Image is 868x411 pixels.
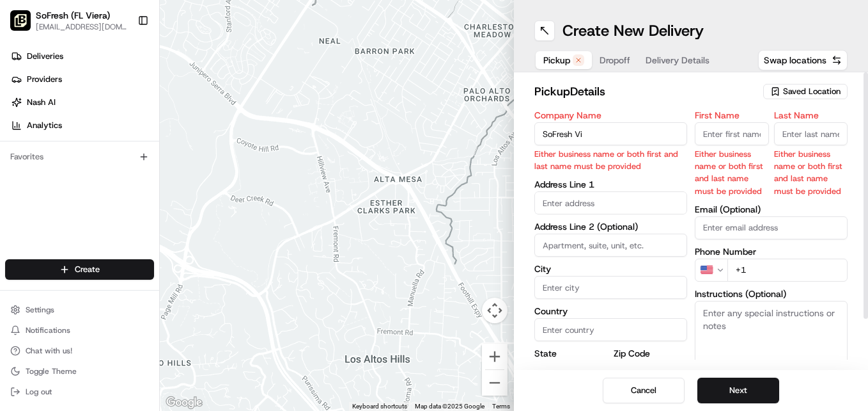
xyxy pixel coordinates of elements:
input: Clear [33,83,211,96]
a: 💻API Documentation [103,181,210,204]
button: Zoom out [482,370,508,396]
a: Deliveries [5,46,159,67]
button: SoFresh (FL Viera)SoFresh (FL Viera)[EMAIL_ADDRESS][DOMAIN_NAME] [5,5,132,36]
img: Nash [13,13,38,38]
a: Powered byPylon [90,216,155,227]
button: Notifications [5,321,154,339]
label: Address Line 1 [534,180,687,189]
p: Either business name or both first and last name must be provided [774,148,848,197]
a: Nash AI [5,92,159,113]
button: Keyboard shortcuts [352,402,407,411]
span: Chat with us! [26,346,72,356]
input: Enter city [534,276,687,299]
h1: Create New Delivery [562,20,704,41]
button: Create [5,259,154,280]
input: Enter company name [534,122,687,145]
div: Start new chat [43,122,210,135]
img: 1736555255976-a54dd68f-1ca7-489b-9aae-adbdc363a1c4 [13,122,36,145]
label: Last Name [774,111,848,120]
input: Enter address [534,191,687,214]
label: State [534,349,608,358]
span: Settings [26,305,54,315]
span: Notifications [26,325,70,335]
img: Google [163,394,205,411]
a: 📗Knowledge Base [8,181,103,204]
span: Dropoff [600,54,630,67]
button: SoFresh (FL Viera) [36,9,110,22]
span: Pylon [127,217,155,227]
h2: pickup Details [534,83,756,101]
span: Deliveries [27,51,63,62]
button: Toggle Theme [5,362,154,380]
label: Address Line 2 (Optional) [534,222,687,231]
button: [EMAIL_ADDRESS][DOMAIN_NAME] [36,22,127,32]
span: Swap locations [764,54,826,67]
label: Email (Optional) [695,205,848,214]
span: Saved Location [783,86,841,97]
input: Enter last name [774,122,848,145]
label: Instructions (Optional) [695,289,848,298]
p: Either business name or both first and last name must be provided [534,148,687,172]
span: Delivery Details [646,54,709,67]
input: Apartment, suite, unit, etc. [534,234,687,257]
input: Enter first name [695,122,769,145]
span: Pickup [543,54,570,67]
button: Zoom in [482,344,508,369]
p: Welcome 👋 [13,51,233,72]
span: Log out [26,387,52,397]
label: Zip Code [614,349,688,358]
input: Enter email address [695,216,848,239]
a: Terms (opens in new tab) [492,403,510,410]
span: Map data ©2025 Google [415,403,484,410]
label: First Name [695,111,769,120]
button: Saved Location [763,83,848,101]
label: Phone Number [695,247,848,256]
button: Chat with us! [5,342,154,360]
img: SoFresh (FL Viera) [10,10,31,31]
a: Analytics [5,115,159,136]
input: Enter country [534,318,687,341]
input: Enter phone number [727,259,848,282]
button: Swap locations [758,50,848,70]
span: Knowledge Base [26,186,98,198]
span: Nash AI [27,97,56,108]
a: Open this area in Google Maps (opens a new window) [163,394,205,411]
a: Providers [5,69,159,90]
span: Providers [27,74,62,85]
label: City [534,264,687,273]
div: 💻 [108,187,118,197]
button: Cancel [603,378,685,403]
label: Country [534,307,687,316]
div: 📗 [13,187,23,197]
span: API Documentation [121,186,205,198]
div: Favorites [5,147,154,167]
span: Create [75,264,100,275]
button: Map camera controls [482,298,508,323]
p: Either business name or both first and last name must be provided [695,148,769,197]
label: Company Name [534,111,687,120]
span: Toggle Theme [26,366,77,376]
button: Start new chat [217,126,233,141]
button: Log out [5,383,154,401]
div: We're available if you need us! [43,135,162,145]
button: Next [697,378,779,403]
span: Analytics [27,120,62,131]
button: Settings [5,301,154,319]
